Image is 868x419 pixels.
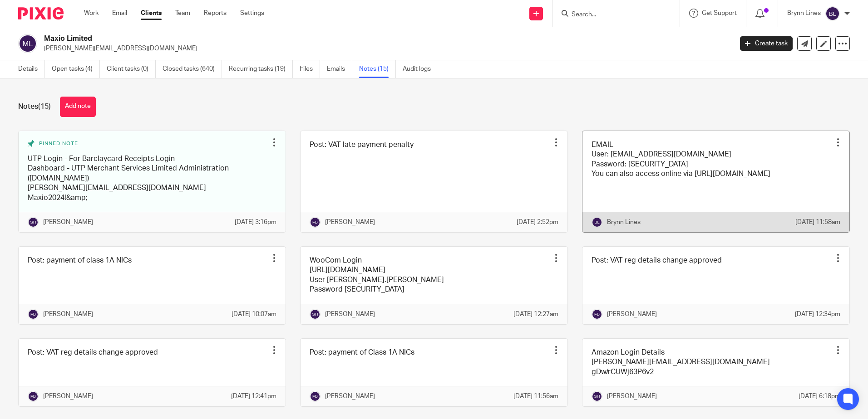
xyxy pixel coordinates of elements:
[84,9,99,18] a: Work
[300,60,320,78] a: Files
[204,9,227,18] a: Reports
[310,391,321,402] img: svg%3E
[607,310,657,319] p: [PERSON_NAME]
[235,218,276,227] p: [DATE] 3:16pm
[18,60,45,78] a: Details
[787,9,821,18] p: Brynn Lines
[38,103,51,110] span: (15)
[229,60,293,78] a: Recurring tasks (19)
[310,217,321,228] img: svg%3E
[325,218,375,227] p: [PERSON_NAME]
[232,310,276,319] p: [DATE] 10:07am
[28,309,39,320] img: svg%3E
[607,392,657,401] p: [PERSON_NAME]
[740,36,793,51] a: Create task
[325,310,375,319] p: [PERSON_NAME]
[310,309,321,320] img: svg%3E
[18,34,37,53] img: svg%3E
[141,9,162,18] a: Clients
[795,310,840,319] p: [DATE] 12:34pm
[403,60,438,78] a: Audit logs
[18,102,51,112] h1: Notes
[43,392,93,401] p: [PERSON_NAME]
[592,309,602,320] img: svg%3E
[799,392,840,401] p: [DATE] 6:18pm
[175,9,190,18] a: Team
[52,60,100,78] a: Open tasks (4)
[44,44,726,53] p: [PERSON_NAME][EMAIL_ADDRESS][DOMAIN_NAME]
[795,218,840,227] p: [DATE] 11:58am
[28,391,39,402] img: svg%3E
[28,217,39,228] img: svg%3E
[327,60,352,78] a: Emails
[18,7,64,19] img: Pixie
[163,60,222,78] a: Closed tasks (640)
[44,34,590,44] h2: Maxio Limited
[325,392,375,401] p: [PERSON_NAME]
[513,392,558,401] p: [DATE] 11:56am
[240,9,264,18] a: Settings
[359,60,396,78] a: Notes (15)
[571,11,652,19] input: Search
[825,6,840,21] img: svg%3E
[231,392,276,401] p: [DATE] 12:41pm
[607,218,641,227] p: Brynn Lines
[60,97,96,117] button: Add note
[28,140,267,147] div: Pinned note
[112,9,127,18] a: Email
[702,10,737,16] span: Get Support
[43,218,93,227] p: [PERSON_NAME]
[592,217,602,228] img: svg%3E
[592,391,602,402] img: svg%3E
[107,60,156,78] a: Client tasks (0)
[43,310,93,319] p: [PERSON_NAME]
[517,218,558,227] p: [DATE] 2:52pm
[513,310,558,319] p: [DATE] 12:27am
